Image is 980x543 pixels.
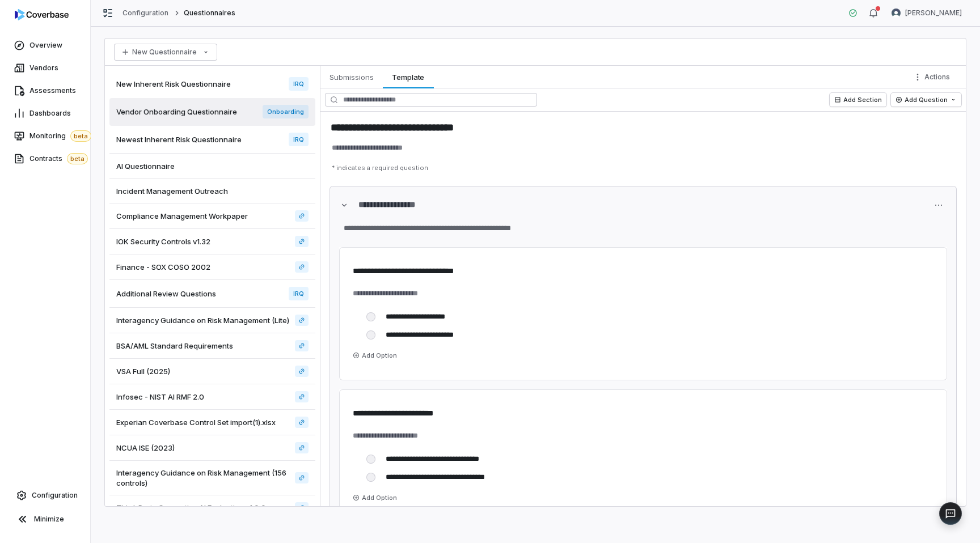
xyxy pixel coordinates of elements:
a: BSA/AML Standard Requirements [109,333,315,359]
span: Incident Management Outreach [116,186,228,196]
span: Template [387,70,429,84]
span: BSA/AML Standard Requirements [116,341,233,351]
a: Finance - SOX COSO 2002 [109,254,315,280]
button: Add Option [348,491,402,504]
a: Dashboards [2,103,88,124]
a: Configuration [5,485,86,506]
span: New Inherent Risk Questionnaire [116,79,231,89]
span: Contracts [29,153,88,164]
a: AI Questionnaire [109,154,315,179]
span: Vendor Onboarding Questionnaire [116,107,237,117]
span: IRQ [289,77,309,91]
button: More actions [910,69,957,86]
a: Overview [2,35,88,56]
span: Submissions [325,70,378,84]
span: VSA Full (2025) [116,366,170,376]
span: Experian Coverbase Control Set import(1).xlsx [116,417,276,427]
button: Minimize [5,508,86,531]
a: New Inherent Risk QuestionnaireIRQ [109,70,315,98]
span: Questionnaires [184,9,236,18]
span: Additional Review Questions [116,289,216,299]
a: NCUA ISE (2023) [295,442,309,453]
a: NCUA ISE (2023) [109,435,315,461]
span: IRQ [289,287,309,300]
a: Compliance Management Workpaper [109,203,315,229]
button: New Questionnaire [114,44,217,61]
span: Infosec - NIST AI RMF 2.0 [116,392,204,402]
a: Infosec - NIST AI RMF 2.0 [295,391,309,402]
a: Third-Party Generative AI Evaluation v1.0.0 [109,495,315,521]
button: Add Option [348,349,402,362]
span: Onboarding [263,105,309,118]
span: Assessments [29,86,76,95]
a: Vendors [2,58,88,78]
span: NCUA ISE (2023) [116,443,175,453]
span: Compliance Management Workpaper [116,211,248,221]
span: Vendors [29,63,58,73]
a: Third-Party Generative AI Evaluation v1.0.0 [295,502,309,514]
span: Configuration [32,491,78,500]
span: beta [70,130,91,142]
img: Lili Jiang avatar [892,9,901,18]
span: Newest Inherent Risk Questionnaire [116,134,242,145]
a: Assessments [2,80,88,101]
a: Compliance Management Workpaper [295,210,309,222]
span: Finance - SOX COSO 2002 [116,262,210,272]
a: Finance - SOX COSO 2002 [295,261,309,273]
a: Newest Inherent Risk QuestionnaireIRQ [109,126,315,154]
span: Monitoring [29,130,91,142]
span: Minimize [34,515,64,524]
a: Interagency Guidance on Risk Management (Lite) [295,315,309,326]
a: VSA Full (2025) [109,359,315,384]
a: IOK Security Controls v1.32 [109,229,315,254]
span: Interagency Guidance on Risk Management (156 controls) [116,468,290,488]
a: Interagency Guidance on Risk Management (156 controls) [109,461,315,495]
p: * indicates a required question [327,159,959,177]
img: logo-D7KZi-bG.svg [15,9,69,20]
a: Incident Management Outreach [109,179,315,203]
span: [PERSON_NAME] [905,9,962,18]
span: IRQ [289,133,309,146]
a: VSA Full (2025) [295,366,309,377]
button: Lili Jiang avatar[PERSON_NAME] [885,5,969,22]
a: Vendor Onboarding QuestionnaireOnboarding [109,98,315,126]
a: Infosec - NIST AI RMF 2.0 [109,384,315,410]
a: Interagency Guidance on Risk Management (156 controls) [295,472,309,483]
a: Monitoringbeta [2,126,88,146]
span: AI Questionnaire [116,161,175,171]
span: Dashboards [29,109,71,118]
button: Add Question [891,93,961,107]
a: Configuration [122,9,169,18]
a: Contractsbeta [2,149,88,169]
span: IOK Security Controls v1.32 [116,236,210,247]
span: Third-Party Generative AI Evaluation v1.0.0 [116,503,266,513]
a: Interagency Guidance on Risk Management (Lite) [109,308,315,333]
a: IOK Security Controls v1.32 [295,236,309,247]
span: beta [67,153,88,164]
a: BSA/AML Standard Requirements [295,340,309,351]
a: Experian Coverbase Control Set import(1).xlsx [109,410,315,435]
span: Interagency Guidance on Risk Management (Lite) [116,315,289,325]
a: Experian Coverbase Control Set import(1).xlsx [295,417,309,428]
a: Additional Review QuestionsIRQ [109,280,315,308]
button: Add Section [830,93,886,107]
span: Overview [29,41,62,50]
